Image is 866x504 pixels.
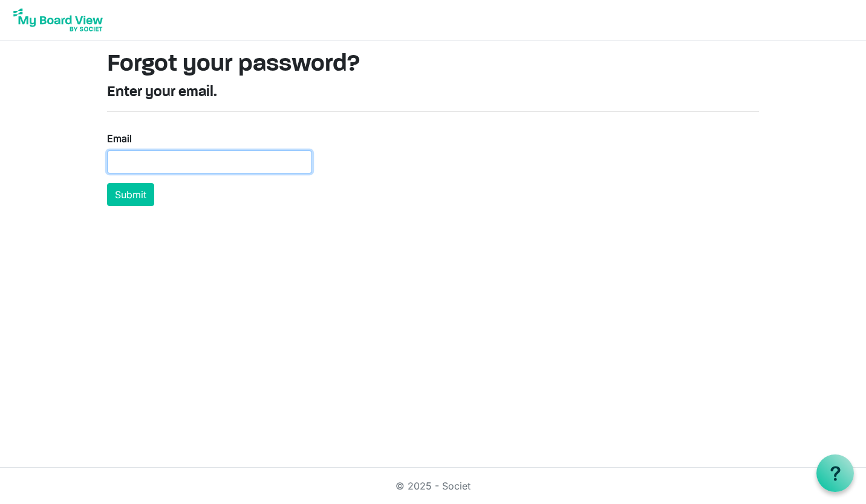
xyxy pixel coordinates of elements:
img: My Board View Logo [10,5,106,35]
h4: Enter your email. [107,84,759,102]
a: © 2025 - Societ [396,480,470,492]
button: Submit [107,183,154,206]
label: Email [107,131,132,146]
h1: Forgot your password? [107,50,759,79]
